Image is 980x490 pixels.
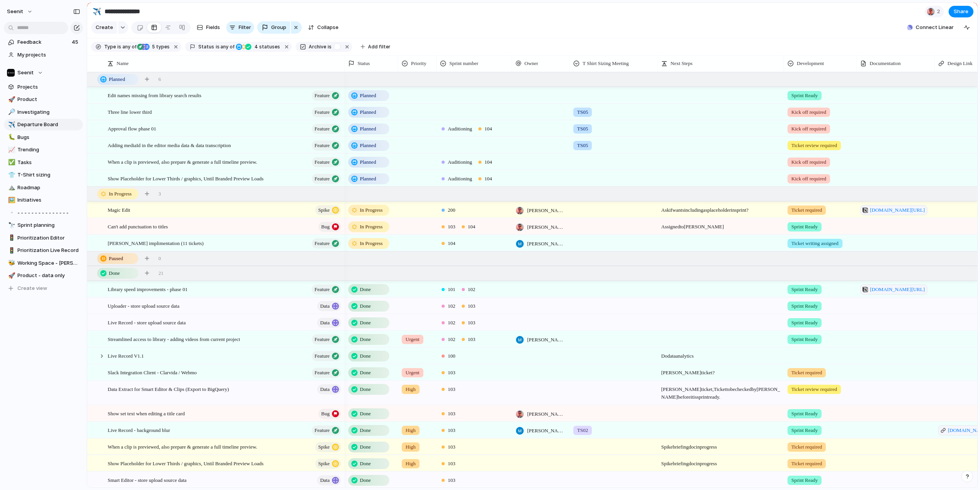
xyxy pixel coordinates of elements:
span: [PERSON_NAME] ticket, Ticket to be checked by [PERSON_NAME] before it is sprint ready. [658,381,784,401]
span: Feature [315,107,330,118]
a: 📈Trending [4,144,83,156]
span: Archive [309,43,326,50]
button: is [326,43,333,51]
div: ✈️ [8,120,14,129]
div: ✅ [8,158,14,167]
a: 🔎Investigating [4,106,83,118]
div: 🔎 [8,108,14,117]
span: Group [271,24,286,31]
span: In Progress [360,206,383,214]
span: [PERSON_NAME] implimentation (11 tickets) [108,238,204,247]
span: Trending [17,146,80,154]
span: Done [360,476,371,484]
span: Show set text when editing a title card [108,409,185,418]
span: Feature [315,351,330,362]
span: Add filter [368,43,390,50]
span: 102 [448,319,456,327]
button: Feature [312,174,341,184]
span: Data Extract for Smart Editor & Clips (Export to BigQuery) [108,384,229,393]
button: Add filter [356,41,395,52]
span: Data [320,301,330,312]
span: Feature [315,123,330,134]
button: 🚀 [7,96,15,103]
span: Feature [315,367,330,378]
span: [PERSON_NAME] ticket? [658,365,784,377]
div: ▫️ [8,208,14,217]
span: Sprint planning [17,221,80,229]
span: Approval flow phase 01 [108,124,156,133]
a: ✈️Departure Board [4,119,83,130]
span: Planned [360,92,376,99]
span: [DOMAIN_NAME][URL] [870,206,925,214]
div: 🚀Product - data only [4,270,83,281]
span: Data [320,317,330,328]
span: 103 [448,460,456,468]
button: Feature [312,91,341,101]
span: Bugs [17,134,80,141]
span: Done [360,427,371,434]
span: Feature [315,284,330,295]
span: Seenit [7,8,23,15]
a: 🚀Product [4,94,83,105]
span: any of [121,43,136,50]
span: Fields [206,24,220,31]
button: Feature [312,107,341,117]
span: Ask if wants including as placeholder in sprint? [658,202,784,214]
span: Auditioning [448,125,472,133]
a: ▫️- - - - - - - - - - - - - - - [4,207,83,219]
span: 21 [158,269,163,277]
button: Create view [4,283,83,294]
div: 📈 [8,146,14,154]
span: 104 [448,240,456,247]
span: Status [358,60,370,67]
span: [PERSON_NAME] [527,427,566,435]
span: My projects [17,51,80,59]
span: Data [320,384,330,395]
button: 📈 [7,146,15,154]
span: Kick off required [791,108,826,116]
span: Kick off required [791,158,826,166]
span: Departure Board [17,121,80,128]
a: Feedback45 [4,36,83,48]
button: Data [317,318,341,328]
span: 104 [485,158,492,166]
span: Sprint Ready [791,302,818,310]
button: Collapse [305,21,342,34]
button: ✅ [7,159,15,166]
a: 👕T-Shirt sizing [4,169,83,181]
button: Data [317,301,341,311]
button: Feature [312,124,341,134]
span: Seenit [17,69,34,77]
button: Feature [312,425,341,435]
div: 🚦Prioritization Editor [4,232,83,244]
span: Done [360,302,371,310]
span: Ticket review required [791,385,837,393]
span: is [216,43,220,50]
button: Connect Linear [904,22,957,33]
span: Magic Edit [108,205,130,214]
span: Type [104,43,116,50]
span: Roadmap [17,184,80,192]
a: My projects [4,49,83,61]
span: Urgent [406,369,420,377]
a: [DOMAIN_NAME][URL] [860,284,927,295]
span: statuses [252,43,280,50]
a: ⛰️Roadmap [4,182,83,194]
span: is [117,43,121,50]
span: TS05 [577,108,588,116]
button: Create [91,21,117,34]
span: Done [360,286,371,293]
span: High [406,385,416,393]
span: Done [360,319,371,327]
span: Can't add punctuation to titles [108,222,168,231]
span: 103 [448,476,456,484]
span: In Progress [360,223,383,231]
div: ✈️ [93,6,101,17]
span: Sprint number [449,60,478,67]
button: Feature [312,284,341,295]
span: Done [360,443,371,451]
span: Done [360,369,371,377]
span: Tasks [17,159,80,166]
